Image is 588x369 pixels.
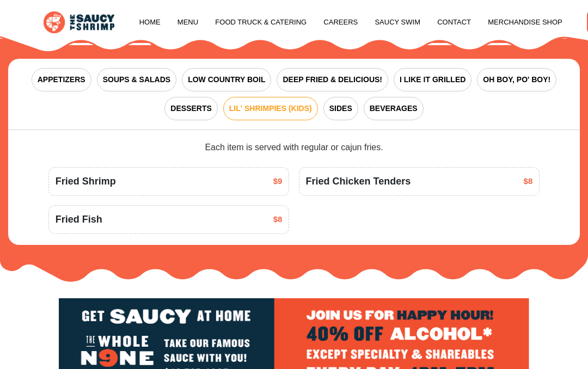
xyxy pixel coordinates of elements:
button: OH BOY, PO' BOY! [477,68,556,91]
span: OH BOY, PO' BOY! [483,74,550,85]
a: Saucy Swim [375,2,420,43]
span: Fried Chicken Tenders [306,174,411,189]
span: BEVERAGES [370,103,418,114]
span: SOUPS & SALADS [103,74,170,85]
img: logo [44,11,114,33]
button: DEEP FRIED & DELICIOUS! [277,68,388,91]
a: Careers [323,2,358,43]
button: SOUPS & SALADS [97,68,176,91]
button: LOW COUNTRY BOIL [182,68,271,91]
a: Merchandise Shop [488,2,562,43]
button: DESSERTS [164,97,217,120]
span: LOW COUNTRY BOIL [188,74,265,85]
button: APPETIZERS [32,68,91,91]
button: SIDES [323,97,358,120]
a: Home [139,2,161,43]
button: I LIKE IT GRILLED [394,68,471,91]
span: $9 [273,175,283,188]
a: Contact [437,2,471,43]
span: $8 [273,213,283,226]
button: LIL' SHRIMPIES (KIDS) [223,97,318,120]
span: DESSERTS [170,103,211,114]
span: APPETIZERS [38,74,85,85]
span: DEEP FRIED & DELICIOUS! [283,74,382,85]
span: LIL' SHRIMPIES (KIDS) [229,103,312,114]
a: Food Truck & Catering [215,2,307,43]
span: SIDES [329,103,352,114]
a: Menu [177,2,198,43]
button: BEVERAGES [364,97,424,120]
span: $8 [524,175,533,188]
span: Fried Shrimp [56,174,116,189]
span: I LIKE IT GRILLED [400,74,465,85]
div: Each item is served with regular or cajun fries. [48,141,540,154]
span: Fried Fish [56,212,102,227]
